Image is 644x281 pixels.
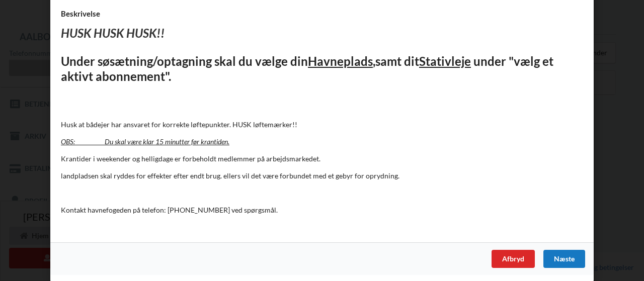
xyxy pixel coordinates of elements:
u: OBS: Du skal være klar 15 minutter før krantiden. [61,137,229,146]
p: Husk at bådejer har ansvaret for korrekte løftepunkter. HUSK løftemærker!! [61,120,583,130]
u: Havneplads [308,54,373,68]
p: Krantider i weekender og helligdage er forbeholdt medlemmer på arbejdsmarkedet. [61,154,583,164]
u: Stativleje [419,54,471,68]
div: Afbryd [492,250,535,268]
h2: Under søsætning/optagning skal du vælge din samt dit under "vælg et aktivt abonnement". [61,54,583,85]
p: landpladsen skal ryddes for effekter efter endt brug. ellers vil det være forbundet med et gebyr ... [61,171,583,181]
p: Kontakt havnefogeden på telefon: [PHONE_NUMBER] ved spørgsmål. [61,205,583,215]
div: Næste [543,250,585,268]
u: , [373,54,375,68]
h4: Beskrivelse [61,9,583,19]
i: HUSK HUSK HUSK!! [61,26,165,40]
